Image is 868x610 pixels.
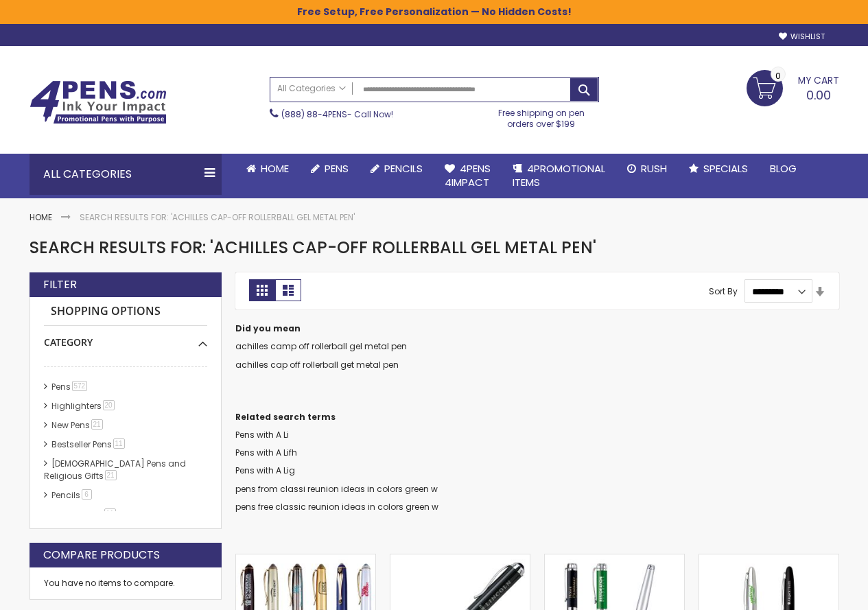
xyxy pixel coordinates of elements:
strong: Filter [43,277,77,292]
a: Home [30,211,52,223]
a: Pens with A Li [235,429,289,441]
a: New Pens21 [48,419,108,431]
dt: Did you mean [235,323,839,334]
div: Free shipping on pen orders over $199 [484,102,599,130]
a: achilles camp off rollerball gel metal pen [235,340,407,352]
a: Wishlist [779,32,825,42]
a: hp-featured11 [48,508,121,520]
a: Highlighters20 [48,400,119,412]
span: 6 [82,489,92,500]
a: Home [235,154,300,184]
span: 0.00 [806,86,831,104]
a: Pencils6 [48,489,97,501]
a: Rush [616,154,678,184]
a: Achilles Cap-Off Rollerball Gel Metal Pen [236,554,375,565]
a: [DEMOGRAPHIC_DATA] Pens and Religious Gifts21 [44,458,186,482]
span: 0 [775,69,781,82]
span: Pens [325,161,349,176]
a: (888) 88-4PENS [281,108,347,120]
span: 4PROMOTIONAL ITEMS [513,161,605,189]
span: All Categories [277,83,346,94]
strong: Shopping Options [44,297,207,327]
span: Specials [703,161,748,176]
iframe: Google Customer Reviews [755,573,868,610]
a: Pens with A Lifh [235,447,297,458]
a: pens from classi reunion ideas in colors green w [235,483,438,495]
a: Personalized Cork Barrel Rollerball Cap-Off Pen [699,554,838,565]
span: Search results for: 'Achilles Cap-Off Rollerball Gel Metal Pen' [30,236,596,259]
a: Bestseller Pens11 [48,438,130,450]
strong: Grid [249,279,275,301]
div: You have no items to compare. [30,567,222,600]
span: 20 [103,400,115,410]
a: 4Pens4impact [434,154,502,198]
span: - Call Now! [281,108,393,120]
a: Pens572 [48,381,93,392]
img: 4Pens Custom Pens and Promotional Products [30,80,167,124]
a: Blog [759,154,808,184]
span: 11 [113,438,125,449]
a: All Categories [270,78,353,100]
span: 21 [91,419,103,430]
a: Pens with A Lig [235,465,295,476]
span: Rush [641,161,667,176]
div: All Categories [30,154,222,195]
dt: Related search terms [235,412,839,423]
span: 4Pens 4impact [445,161,491,189]
span: 21 [105,470,117,480]
span: 11 [104,508,116,519]
span: Pencils [384,161,423,176]
span: Blog [770,161,797,176]
span: 572 [72,381,88,391]
a: achilles cap off rollerball get metal pen [235,359,399,371]
a: New Augustus Removable Cap Rollerball Gel Metal Pen [545,554,684,565]
a: 4PROMOTIONALITEMS [502,154,616,198]
a: Customized Saturn-III Cap-Off Rollerball Gel Ink Pen with Removable Brass Cap [390,554,530,565]
a: Pencils [360,154,434,184]
a: 0.00 0 [747,70,839,104]
label: Sort By [709,285,738,297]
a: pens free classic reunion ideas in colors green w [235,501,438,513]
span: Home [261,161,289,176]
a: Specials [678,154,759,184]
strong: Search results for: 'Achilles Cap-Off Rollerball Gel Metal Pen' [80,211,355,223]
strong: Compare Products [43,548,160,563]
div: Category [44,326,207,349]
a: Pens [300,154,360,184]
